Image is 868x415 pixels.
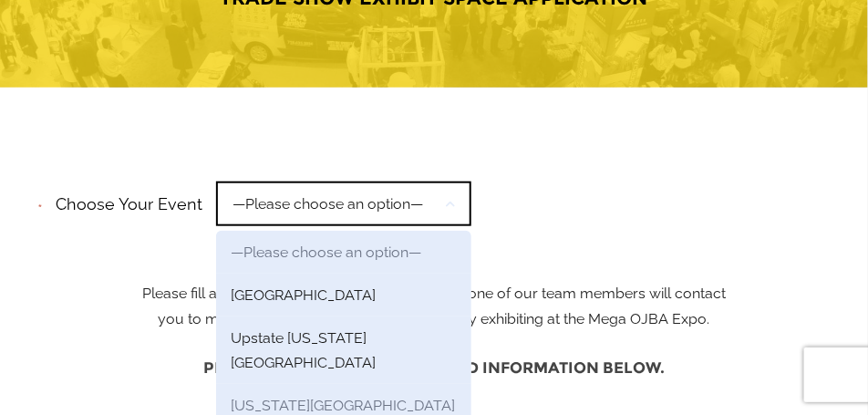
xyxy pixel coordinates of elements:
[216,316,471,384] a: Upstate [US_STATE][GEOGRAPHIC_DATA]
[135,189,733,332] p: Please fill and submit the information below and one of our team members will contact you to make...
[216,182,471,226] span: —Please choose an option—
[216,274,471,316] a: [GEOGRAPHIC_DATA]
[36,350,832,386] h4: Please complete the required information below.
[45,179,202,219] label: Choose your event
[216,231,471,274] a: —Please choose an option—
